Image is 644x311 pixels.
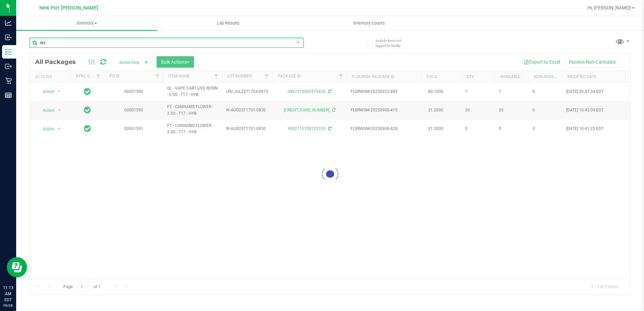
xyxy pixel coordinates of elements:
[3,285,13,303] p: 11:13 AM EDT
[376,38,409,48] span: Include items not tagged for facility
[5,63,12,70] inline-svg: Outbound
[157,16,298,30] a: Lab Results
[5,48,12,55] inline-svg: Inventory
[208,20,249,26] span: Lab Results
[587,5,631,10] span: Hi, [PERSON_NAME]!
[30,38,303,48] input: Search Package ID, Item Name, SKU, Lot or Part Number...
[299,16,440,30] a: Inventory Counts
[296,38,300,46] span: Clear
[39,5,98,11] span: New Port [PERSON_NAME]
[7,257,27,277] iframe: Resource center
[16,20,157,26] span: Inventory
[5,34,12,41] inline-svg: Inbound
[3,303,13,308] p: 09/28
[344,20,394,26] span: Inventory Counts
[5,77,12,84] inline-svg: Retail
[5,92,12,99] inline-svg: Reports
[5,20,12,26] inline-svg: Analytics
[16,16,157,30] a: Inventory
